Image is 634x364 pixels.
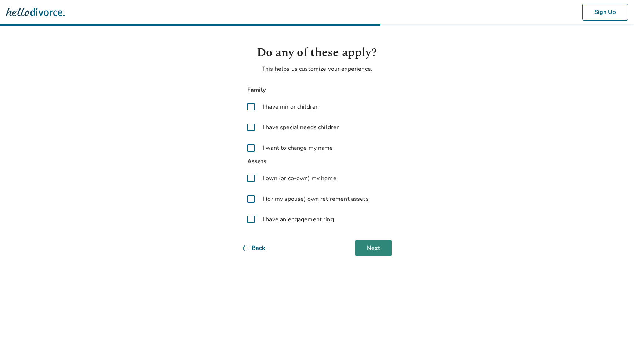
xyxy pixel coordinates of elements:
img: Hello Divorce Logo [6,5,65,19]
span: I have minor children [263,102,319,111]
span: I have special needs children [263,123,340,132]
span: Assets [242,157,392,167]
button: Next [355,240,392,256]
iframe: Chat Widget [597,329,634,364]
span: I have an engagement ring [263,215,334,224]
span: Family [242,85,392,95]
button: Sign Up [582,4,628,21]
span: I own (or co-own) my home [263,174,336,183]
span: I (or my spouse) own retirement assets [263,194,369,203]
p: This helps us customize your experience. [242,65,392,73]
button: Back [242,240,277,256]
span: I want to change my name [263,143,333,152]
h1: Do any of these apply? [242,44,392,62]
